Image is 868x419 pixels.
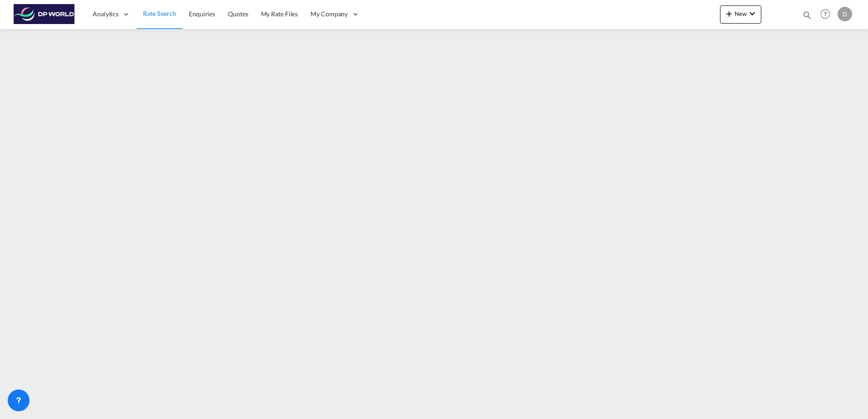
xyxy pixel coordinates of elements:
[143,10,176,17] span: Rate Search
[720,5,761,24] button: icon-plus 400-fgNewicon-chevron-down
[311,10,348,19] span: My Company
[261,10,298,18] span: My Rate Files
[724,10,758,17] span: New
[189,10,215,18] span: Enquiries
[228,10,248,18] span: Quotes
[14,4,75,24] img: c08ca190194411f088ed0f3ba295208c.png
[838,7,852,21] div: D
[818,6,838,23] div: Help
[724,8,735,19] md-icon: icon-plus 400-fg
[93,10,118,19] span: Analytics
[818,6,833,22] span: Help
[747,8,758,19] md-icon: icon-chevron-down
[802,10,812,20] md-icon: icon-magnify
[802,10,812,24] div: icon-magnify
